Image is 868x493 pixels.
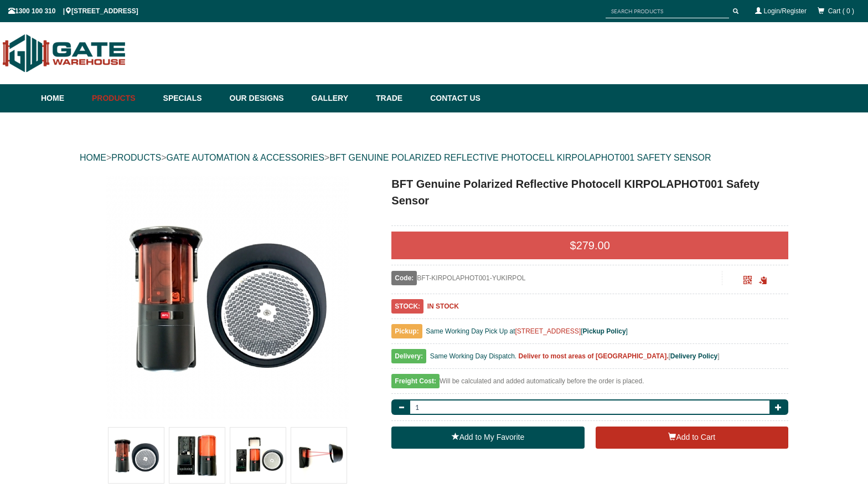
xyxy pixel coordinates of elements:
[391,271,722,285] div: BFT-KIRPOLAPHOT001-YUKIRPOL
[391,299,423,314] span: STOCK:
[166,153,324,162] a: GATE AUTOMATION & ACCESSORIES
[169,428,225,483] img: BFT Genuine Polarized Reflective Photocell KIRPOLAPHOT001 Safety Sensor
[426,327,628,335] span: Same Working Day Pick Up at [ ]
[391,374,440,388] span: Freight Cost:
[576,239,610,251] span: 279.00
[80,153,106,162] a: HOME
[828,7,854,15] span: Cart ( 0 )
[291,428,347,483] img: BFT Genuine Polarized Reflective Photocell KIRPOLAPHOT001 Safety Sensor
[306,84,370,112] a: Gallery
[108,428,164,483] img: BFT Genuine Polarized Reflective Photocell KIRPOLAPHOT001 Safety Sensor
[81,176,374,419] a: BFT Genuine Polarized Reflective Photocell KIRPOLAPHOT001 Safety Sensor - - Gate Warehouse
[391,271,417,285] span: Code:
[224,84,306,112] a: Our Designs
[391,349,426,363] span: Delivery:
[596,427,788,449] button: Add to Cart
[606,4,729,18] input: SEARCH PRODUCTS
[158,84,224,112] a: Specials
[427,302,459,310] b: IN STOCK
[583,327,626,335] a: Pickup Policy
[430,352,517,360] span: Same Working Day Dispatch.
[370,84,425,112] a: Trade
[519,352,669,360] b: Deliver to most areas of [GEOGRAPHIC_DATA].
[391,374,788,394] div: Will be calculated and added automatically before the order is placed.
[425,84,480,112] a: Contact Us
[391,427,584,449] a: Add to My Favorite
[111,153,161,162] a: PRODUCTS
[86,84,158,112] a: Products
[80,140,788,176] div: > > >
[647,197,868,454] iframe: LiveChat chat widget
[230,428,286,483] img: BFT Genuine Polarized Reflective Photocell KIRPOLAPHOT001 Safety Sensor
[391,232,788,259] div: $
[329,153,711,162] a: BFT GENUINE POLARIZED REFLECTIVE PHOTOCELL KIRPOLAPHOT001 SAFETY SENSOR
[106,176,349,419] img: BFT Genuine Polarized Reflective Photocell KIRPOLAPHOT001 Safety Sensor - - Gate Warehouse
[515,327,581,335] a: [STREET_ADDRESS]
[8,7,138,15] span: 1300 100 310 | [STREET_ADDRESS]
[391,176,788,209] h1: BFT Genuine Polarized Reflective Photocell KIRPOLAPHOT001 Safety Sensor
[41,84,86,112] a: Home
[391,350,788,369] div: [ ]
[391,324,422,338] span: Pickup:
[764,7,807,15] a: Login/Register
